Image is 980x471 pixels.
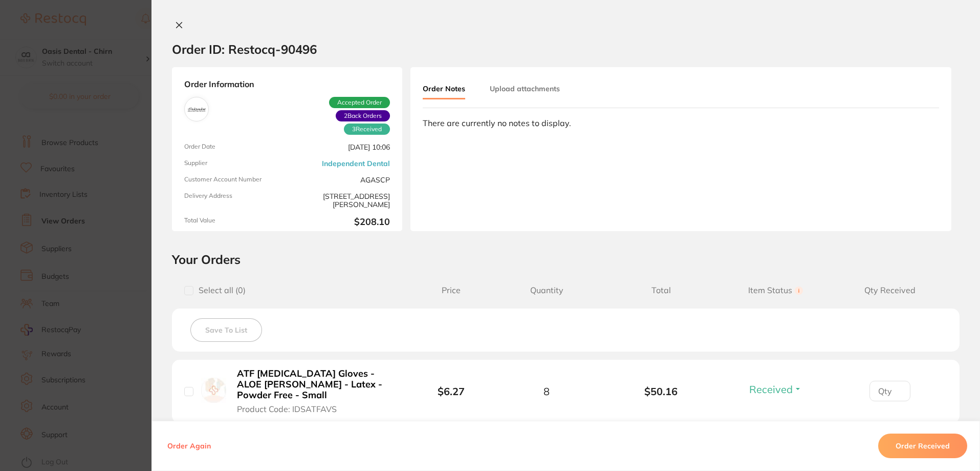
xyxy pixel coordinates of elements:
[237,404,337,414] span: Product Code: IDSATFAVS
[604,285,718,295] span: Total
[193,285,246,295] span: Select all ( 0 )
[543,385,550,397] span: 8
[869,381,910,401] input: Qty
[329,97,390,108] span: Accepted Order
[164,441,214,450] button: Order Again
[184,217,283,228] span: Total Value
[489,285,604,295] span: Quantity
[184,192,283,209] span: Delivery Address
[749,383,793,396] span: Received
[604,385,718,397] b: $50.16
[190,318,262,342] button: Save To List
[413,285,489,295] span: Price
[746,383,805,396] button: Received
[336,110,390,121] span: Back orders
[344,124,390,135] span: Received
[423,79,465,99] button: Order Notes
[172,42,317,57] h2: Order ID: Restocq- 90496
[291,143,390,151] span: [DATE] 10:06
[237,368,395,400] b: ATF [MEDICAL_DATA] Gloves - ALOE [PERSON_NAME] - Latex - Powder Free - Small
[184,176,283,184] span: Customer Account Number
[833,285,947,295] span: Qty Received
[718,285,833,295] span: Item Status
[172,252,960,267] h2: Your Orders
[234,368,398,414] button: ATF [MEDICAL_DATA] Gloves - ALOE [PERSON_NAME] - Latex - Powder Free - Small Product Code: IDSATFAVS
[322,159,390,168] a: Independent Dental
[291,217,390,228] b: $208.10
[184,143,283,151] span: Order Date
[878,434,967,458] button: Order Received
[423,118,939,128] div: There are currently no notes to display.
[490,79,560,98] button: Upload attachments
[291,176,390,184] span: AGASCP
[201,378,226,403] img: ATF Dental Examination Gloves - ALOE VERA - Latex - Powder Free - Small
[291,192,390,209] span: [STREET_ADDRESS][PERSON_NAME]
[184,159,283,168] span: Supplier
[187,99,206,119] img: Independent Dental
[184,79,390,89] strong: Order Information
[438,385,465,398] b: $6.27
